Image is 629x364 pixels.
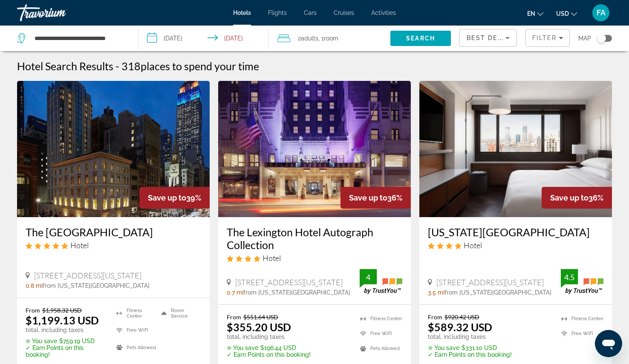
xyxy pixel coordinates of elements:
[26,338,57,344] span: ✮ You save
[157,307,201,319] li: Room Service
[243,313,278,321] del: $551.64 USD
[115,60,119,72] span: -
[26,327,106,333] p: total, including taxes
[356,328,402,339] li: Free WiFi
[227,344,311,351] p: $196.44 USD
[26,338,106,344] p: $759.19 USD
[371,9,396,16] a: Activities
[428,344,459,351] span: ✮ You save
[525,29,570,47] button: Filters
[42,307,82,314] del: $1,958.32 USD
[121,60,259,72] h2: 318
[356,313,402,324] li: Fitness Center
[419,81,612,217] img: New York Marriott Downtown
[467,34,511,41] span: Best Deals
[318,32,338,44] span: , 1
[390,31,451,46] button: Search
[532,34,557,41] span: Filter
[444,289,551,296] span: from [US_STATE][GEOGRAPHIC_DATA]
[467,33,510,43] mat-select: Sort by
[360,269,402,294] img: TrustYou guest rating badge
[227,226,402,251] a: The Lexington Hotel Autograph Collection
[428,351,512,358] p: ✓ Earn Points on this booking!
[428,344,512,351] p: $331.10 USD
[444,313,479,321] del: $920.42 USD
[17,81,210,217] img: The Fifth Avenue Hotel
[227,313,241,321] span: From
[43,282,150,289] span: from [US_STATE][GEOGRAPHIC_DATA]
[269,26,390,51] button: Travelers: 2 adults, 0 children
[298,32,318,44] span: 2
[334,9,354,16] a: Cruises
[597,9,606,17] span: FA
[428,313,442,321] span: From
[268,9,287,16] a: Flights
[141,60,259,72] span: places to spend your time
[26,307,40,314] span: From
[561,269,603,294] img: TrustYou guest rating badge
[591,34,612,42] button: Toggle map
[542,187,612,209] div: 36%
[112,324,156,337] li: Free WiFi
[17,2,102,24] a: Travorium
[235,278,343,287] span: [STREET_ADDRESS][US_STATE]
[436,278,544,287] span: [STREET_ADDRESS][US_STATE]
[360,272,377,282] div: 4
[227,321,291,333] ins: $355.20 USD
[26,282,43,289] span: 0.8 mi
[26,226,201,238] a: The [GEOGRAPHIC_DATA]
[34,32,125,45] input: Search hotel destination
[243,289,350,296] span: from [US_STATE][GEOGRAPHIC_DATA]
[227,289,243,296] span: 0.7 mi
[26,314,99,327] ins: $1,199.13 USD
[428,226,603,238] a: [US_STATE][GEOGRAPHIC_DATA]
[550,193,589,202] span: Save up to
[595,330,622,357] iframe: Button to launch messaging window
[34,271,141,280] span: [STREET_ADDRESS][US_STATE]
[557,328,603,339] li: Free WiFi
[70,241,89,250] span: Hotel
[17,60,113,72] h1: Hotel Search Results
[590,4,612,22] button: User Menu
[301,35,318,42] span: Adults
[340,187,411,209] div: 36%
[324,35,338,42] span: Room
[428,289,444,296] span: 3.5 mi
[527,10,535,17] span: en
[349,193,387,202] span: Save up to
[428,333,512,340] p: total, including taxes
[263,253,281,263] span: Hotel
[406,35,435,42] span: Search
[138,26,268,51] button: Select check in and out date
[557,313,603,324] li: Fitness Center
[227,344,258,351] span: ✮ You save
[148,193,186,202] span: Save up to
[227,351,311,358] p: ✓ Earn Points on this booking!
[26,344,106,358] p: ✓ Earn Points on this booking!
[227,333,311,340] p: total, including taxes
[139,187,210,209] div: 39%
[428,241,603,250] div: 4 star Hotel
[356,343,402,354] li: Pets Allowed
[218,81,411,217] img: The Lexington Hotel Autograph Collection
[233,9,251,16] a: Hotels
[227,253,402,263] div: 4 star Hotel
[561,272,578,282] div: 4.5
[112,307,156,319] li: Fitness Center
[304,9,317,16] a: Cars
[578,32,591,44] span: Map
[527,7,543,20] button: Change language
[556,7,577,20] button: Change currency
[464,241,482,250] span: Hotel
